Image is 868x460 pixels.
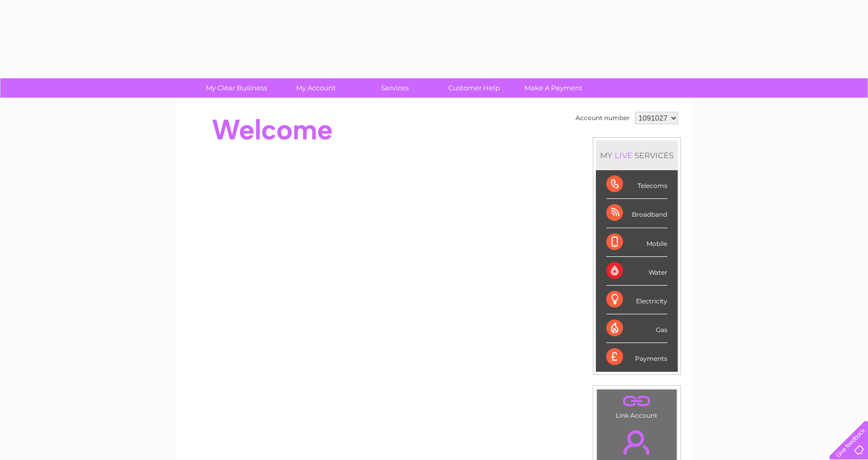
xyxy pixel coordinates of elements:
[573,109,632,127] td: Account number
[596,140,678,170] div: MY SERVICES
[431,78,517,98] a: Customer Help
[606,170,667,199] div: Telecoms
[606,257,667,286] div: Water
[600,392,674,410] a: .
[193,78,279,98] a: My Clear Business
[596,389,677,422] td: Link Account
[606,199,667,228] div: Broadband
[352,78,438,98] a: Services
[606,286,667,314] div: Electricity
[606,343,667,371] div: Payments
[606,228,667,257] div: Mobile
[273,78,359,98] a: My Account
[606,314,667,343] div: Gas
[613,150,634,160] div: LIVE
[510,78,596,98] a: Make A Payment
